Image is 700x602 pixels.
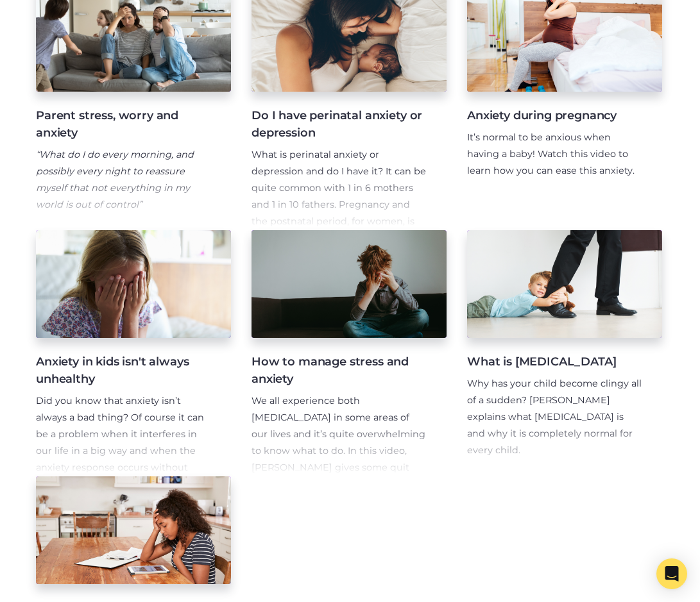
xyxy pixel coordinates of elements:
[467,131,635,176] span: It’s normal to be anxious when having a baby! Watch this video to learn how you can ease this anx...
[36,229,210,329] p: ParentTV expert, [PERSON_NAME] talks about parent stress and worry and provides tips of ways we c...
[467,353,642,371] h4: What is [MEDICAL_DATA]
[252,353,426,388] h4: How to manage stress and anxiety
[252,230,447,476] a: How to manage stress and anxiety We all experience both [MEDICAL_DATA] in some areas of our lives...
[36,230,231,476] a: Anxiety in kids isn't always unhealthy Did you know that anxiety isn’t always a bad thing? Of cou...
[252,393,426,509] p: We all experience both [MEDICAL_DATA] in some areas of our lives and it’s quite overwhelming to k...
[36,353,210,388] h4: Anxiety in kids isn't always unhealthy
[36,107,210,142] h4: Parent stress, worry and anxiety
[656,558,687,589] div: Open Intercom Messenger
[467,230,662,476] a: What is [MEDICAL_DATA] Why has your child become clingy all of a sudden? [PERSON_NAME] explains w...
[252,147,426,346] p: What is perinatal anxiety or depression and do I have it? It can be quite common with 1 in 6 moth...
[467,107,642,124] h4: Anxiety during pregnancy
[36,149,194,210] em: “What do I do every morning, and possibly every night to reassure myself that not everything in m...
[467,378,642,456] span: Why has your child become clingy all of a sudden? [PERSON_NAME] explains what [MEDICAL_DATA] is a...
[252,107,426,142] h4: Do I have perinatal anxiety or depression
